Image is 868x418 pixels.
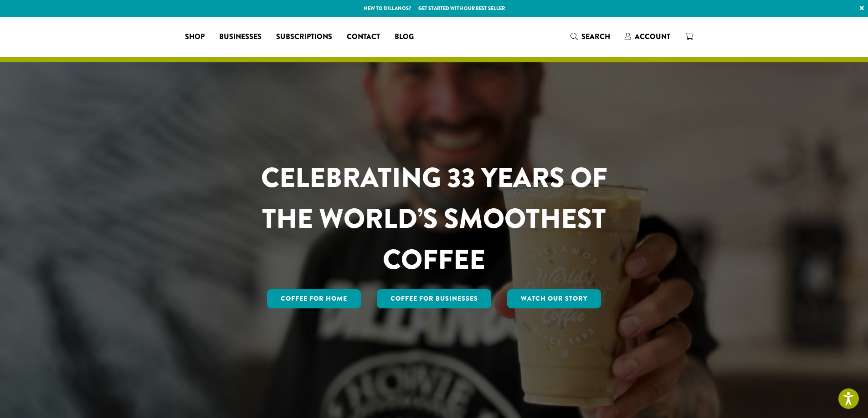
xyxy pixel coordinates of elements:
[347,31,380,43] span: Contact
[234,157,634,280] h1: CELEBRATING 33 YEARS OF THE WORLD’S SMOOTHEST COFFEE
[563,29,617,44] a: Search
[219,31,262,43] span: Businesses
[395,31,414,43] span: Blog
[267,289,361,308] a: Coffee for Home
[418,5,505,12] a: Get started with our best seller
[581,31,610,42] span: Search
[507,289,601,308] a: Watch Our Story
[276,31,332,43] span: Subscriptions
[377,289,492,308] a: Coffee For Businesses
[635,31,670,42] span: Account
[178,30,212,44] a: Shop
[185,31,205,43] span: Shop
